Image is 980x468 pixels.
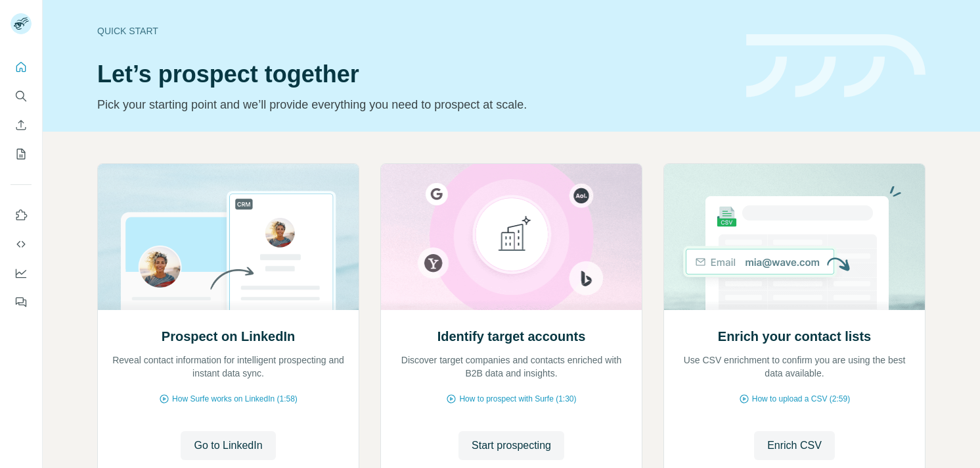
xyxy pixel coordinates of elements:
[677,353,912,380] p: Use CSV enrichment to confirm you are using the best data available.
[172,393,298,405] span: How Surfe works on LinkedIn (1:58)
[11,232,32,256] button: Use Surfe API
[97,24,730,38] div: Quick start
[11,290,32,314] button: Feedback
[97,164,359,310] img: Prospect on LinkedIn
[11,142,32,166] button: My lists
[458,431,564,460] button: Start prospecting
[746,34,925,98] img: banner
[767,438,822,454] span: Enrich CSV
[752,393,850,405] span: How to upload a CSV (2:59)
[754,431,835,460] button: Enrich CSV
[394,353,629,380] p: Discover target companies and contacts enriched with B2B data and insights.
[11,84,32,108] button: Search
[472,438,551,454] span: Start prospecting
[437,327,586,346] h2: Identify target accounts
[718,327,871,346] h2: Enrich your contact lists
[11,261,32,285] button: Dashboard
[11,203,32,227] button: Use Surfe on LinkedIn
[11,113,32,137] button: Enrich CSV
[380,164,642,310] img: Identify target accounts
[663,164,925,310] img: Enrich your contact lists
[162,327,295,346] h2: Prospect on LinkedIn
[97,61,730,88] h1: Let’s prospect together
[111,353,345,380] p: Reveal contact information for intelligent prospecting and instant data sync.
[459,393,576,405] span: How to prospect with Surfe (1:30)
[97,95,730,114] p: Pick your starting point and we’ll provide everything you need to prospect at scale.
[181,431,275,460] button: Go to LinkedIn
[194,438,262,454] span: Go to LinkedIn
[11,55,32,79] button: Quick start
